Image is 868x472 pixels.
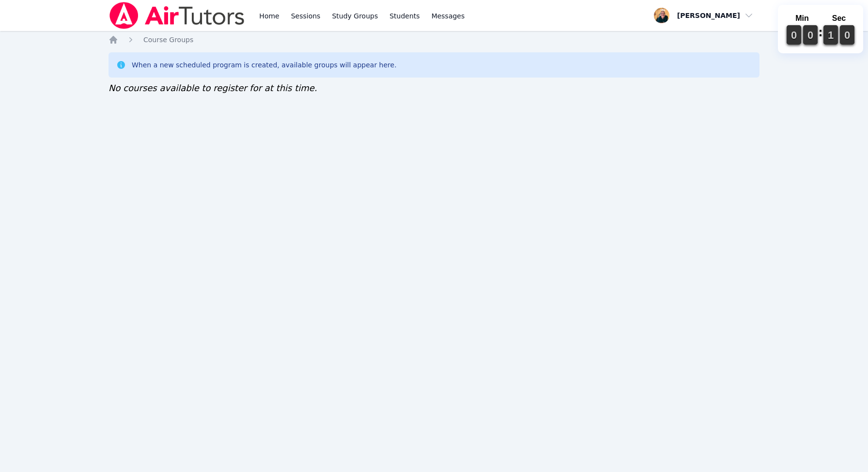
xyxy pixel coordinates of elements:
[108,83,317,93] span: No courses available to register for at this time.
[432,11,465,21] span: Messages
[108,2,246,29] img: Air Tutors
[108,35,759,45] nav: Breadcrumb
[143,35,193,45] a: Course Groups
[132,60,397,70] div: When a new scheduled program is created, available groups will appear here.
[143,36,193,44] span: Course Groups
